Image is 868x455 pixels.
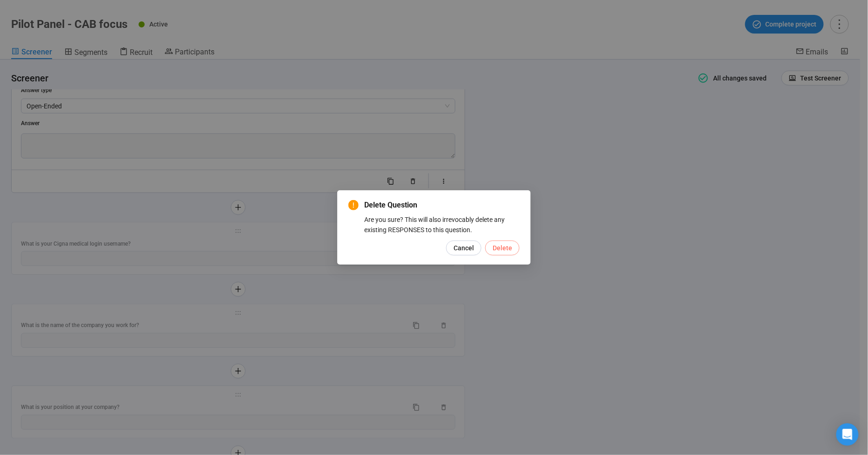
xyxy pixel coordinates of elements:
div: Open Intercom Messenger [836,423,859,446]
span: Delete [493,243,512,253]
button: Delete [485,241,520,255]
button: Cancel [446,241,481,255]
span: exclamation-circle [348,200,359,210]
span: Cancel [454,243,474,253]
div: Are you sure? This will also irrevocably delete any existing RESPONSES to this question. [364,214,520,235]
span: Delete Question [364,200,520,211]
